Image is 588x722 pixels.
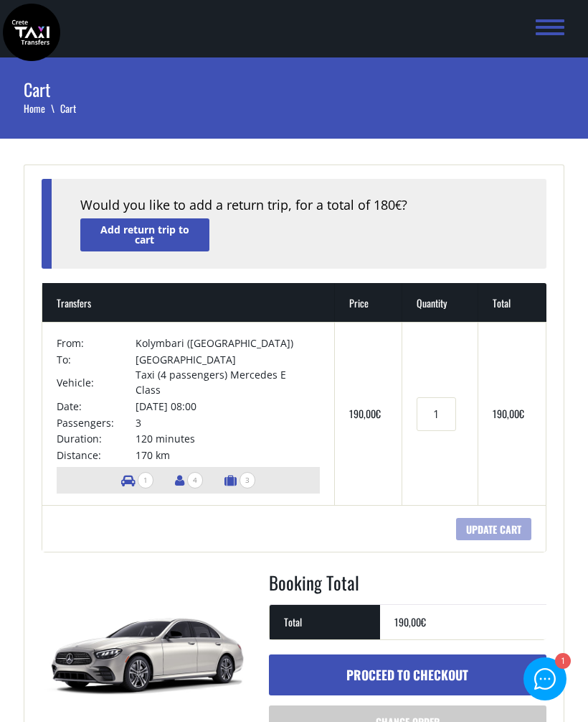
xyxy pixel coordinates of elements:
[136,352,320,367] td: [GEOGRAPHIC_DATA]
[3,23,60,38] a: Crete Taxi Transfers | Crete Taxi Transfers Cart | Crete Taxi Transfers
[187,472,203,489] span: 4
[269,654,546,696] a: Proceed to checkout
[136,399,320,414] td: [DATE] 08:00
[269,570,546,604] h2: Booking Total
[136,431,320,446] td: 120 minutes
[349,406,381,421] bdi: 190,00
[240,472,255,489] span: 3
[402,283,478,322] th: Quantity
[80,196,518,215] div: Would you like to add a return trip, for a total of 180 ?
[519,406,524,421] span: €
[24,101,60,116] a: Home
[376,406,381,421] span: €
[168,467,210,494] li: Number of passengers
[270,604,381,639] th: Total
[57,352,136,367] td: To:
[555,653,571,669] div: 1
[217,467,262,494] li: Number of luggage items
[3,4,60,61] img: Crete Taxi Transfers | Crete Taxi Transfers Cart | Crete Taxi Transfers
[335,283,403,322] th: Price
[417,397,455,431] input: Transfers quantity
[57,335,136,351] td: From:
[57,375,136,390] td: Vehicle:
[136,367,320,397] td: Taxi (4 passengers) Mercedes E Class
[456,518,531,540] input: Update cart
[57,448,136,463] td: Distance:
[114,467,161,494] li: Number of vehicles
[57,415,136,430] td: Passengers:
[57,431,136,446] td: Duration:
[395,198,402,213] span: €
[421,614,426,629] span: €
[493,406,524,421] bdi: 190,00
[42,283,335,322] th: Transfers
[80,218,209,251] a: Add return trip to cart
[394,614,426,629] bdi: 190,00
[24,57,564,101] h1: Cart
[478,283,546,322] th: Total
[136,415,320,430] td: 3
[136,335,320,351] td: Kolymbari ([GEOGRAPHIC_DATA])
[138,472,153,489] span: 1
[57,399,136,414] td: Date:
[136,448,320,463] td: 170 km
[60,101,76,116] li: Cart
